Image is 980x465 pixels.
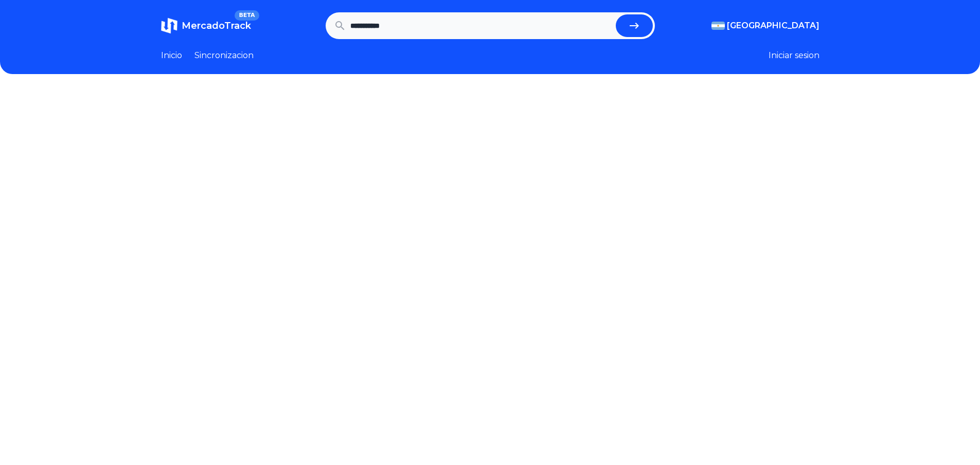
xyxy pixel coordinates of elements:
img: Argentina [711,22,725,30]
a: Sincronizacion [194,49,254,62]
span: MercadoTrack [182,20,251,31]
button: Iniciar sesion [769,49,819,62]
a: Inicio [161,49,182,62]
img: MercadoTrack [161,17,177,34]
a: MercadoTrackBETA [161,17,251,34]
span: BETA [235,10,259,21]
span: [GEOGRAPHIC_DATA] [727,20,819,32]
button: [GEOGRAPHIC_DATA] [711,20,819,32]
